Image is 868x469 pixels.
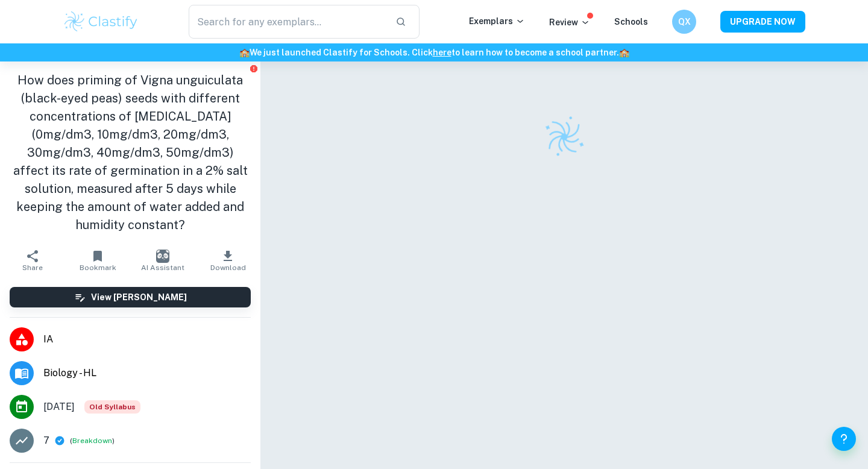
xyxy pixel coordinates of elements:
[536,109,592,165] img: Clastify logo
[2,46,866,59] h6: We just launched Clastify for Schools. Click to learn how to become a school partner.
[43,366,251,380] span: Biology - HL
[672,10,696,34] button: QX
[549,16,590,29] p: Review
[43,433,49,448] p: 7
[84,400,140,414] div: Starting from the May 2025 session, the Biology IA requirements have changed. It's OK to refer to...
[195,244,260,277] button: Download
[619,48,629,57] span: 🏫
[43,400,75,414] span: [DATE]
[10,287,251,307] button: View [PERSON_NAME]
[156,250,169,263] img: AI Assistant
[70,435,115,447] span: ( )
[832,427,856,451] button: Help and Feedback
[63,10,139,34] img: Clastify logo
[614,17,648,27] a: Schools
[80,263,116,272] span: Bookmark
[84,400,140,414] span: Old Syllabus
[130,244,195,277] button: AI Assistant
[433,48,451,57] a: here
[141,263,184,272] span: AI Assistant
[249,64,258,73] button: Report issue
[22,263,43,272] span: Share
[91,291,187,304] h6: View [PERSON_NAME]
[43,332,251,347] span: IA
[469,14,525,28] p: Exemplars
[189,5,386,39] input: Search for any exemplars...
[210,263,246,272] span: Download
[10,71,251,234] h1: How does priming of Vigna unguiculata (black-eyed peas) seeds with different concentrations of [M...
[65,244,130,277] button: Bookmark
[239,48,250,57] span: 🏫
[72,435,112,446] button: Breakdown
[678,15,691,28] h6: QX
[720,11,805,33] button: UPGRADE NOW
